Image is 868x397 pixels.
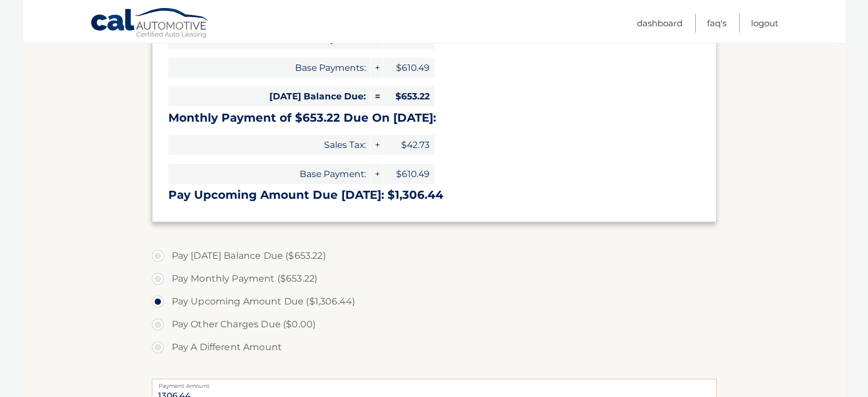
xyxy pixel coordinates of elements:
[168,164,370,184] span: Base Payment:
[383,58,434,78] span: $610.49
[152,313,717,336] label: Pay Other Charges Due ($0.00)
[152,267,717,290] label: Pay Monthly Payment ($653.22)
[152,379,717,388] label: Payment Amount
[90,7,210,41] a: Cal Automotive
[168,111,700,125] h3: Monthly Payment of $653.22 Due On [DATE]:
[637,14,683,33] a: Dashboard
[751,14,778,33] a: Logout
[152,290,717,313] label: Pay Upcoming Amount Due ($1,306.44)
[371,58,382,78] span: +
[168,58,370,78] span: Base Payments:
[383,164,434,184] span: $610.49
[383,86,434,106] span: $653.22
[168,86,370,106] span: [DATE] Balance Due:
[707,14,726,33] a: FAQ's
[152,244,717,267] label: Pay [DATE] Balance Due ($653.22)
[371,164,382,184] span: +
[371,135,382,155] span: +
[383,135,434,155] span: $42.73
[371,86,382,106] span: =
[152,336,717,359] label: Pay A Different Amount
[168,135,370,155] span: Sales Tax:
[168,188,700,202] h3: Pay Upcoming Amount Due [DATE]: $1,306.44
